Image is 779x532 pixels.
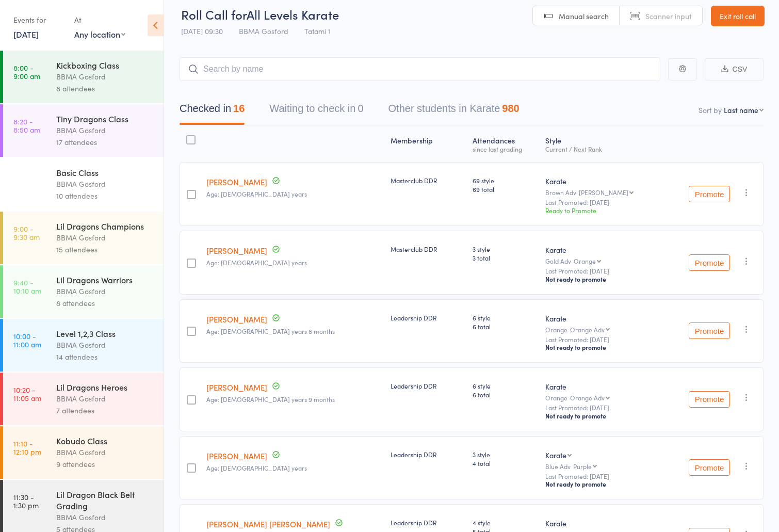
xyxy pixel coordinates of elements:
small: Last Promoted: [DATE] [545,404,659,411]
span: 3 total [473,253,538,262]
a: [PERSON_NAME] [206,314,267,325]
a: 10:20 -11:05 amLil Dragons HeroesBBMA Gosford7 attendees [3,373,164,425]
button: Promote [689,459,730,476]
a: [PERSON_NAME] [206,176,267,187]
div: Kobudo Class [56,435,155,446]
small: Last Promoted: [DATE] [545,199,659,206]
div: Karate [545,245,659,255]
small: Last Promoted: [DATE] [545,267,659,275]
div: Atten­dances [468,130,542,157]
div: 0 [358,103,363,114]
div: BBMA Gosford [56,285,155,297]
div: Karate [545,450,566,460]
div: Not ready to promote [545,343,659,351]
div: BBMA Gosford [56,446,155,458]
div: BBMA Gosford [56,393,155,405]
time: 11:10 - 12:10 pm [13,439,41,456]
button: CSV [705,58,764,80]
div: Lil Dragons Warriors [56,274,155,285]
label: Sort by [699,105,722,115]
span: 6 total [473,322,538,331]
span: Age: [DEMOGRAPHIC_DATA] years 9 months [206,395,335,404]
div: since last grading [473,146,538,152]
div: At [74,11,125,28]
div: 980 [502,103,519,114]
div: [PERSON_NAME] [579,189,628,196]
small: Last Promoted: [DATE] [545,336,659,343]
span: Manual search [559,11,609,21]
input: Search by name [180,57,660,81]
div: Orange Adv [570,394,605,401]
div: Orange [545,326,659,333]
div: BBMA Gosford [56,124,155,136]
div: 7 attendees [56,405,155,416]
div: Kickboxing Class [56,59,155,71]
div: Basic Class [56,167,155,178]
div: Not ready to promote [545,412,659,420]
span: [DATE] 09:30 [181,26,223,36]
div: Leadership DDR [391,381,464,390]
a: [DATE] [13,28,39,40]
button: Waiting to check in0 [269,98,363,125]
a: 9:40 -10:10 amLil Dragons WarriorsBBMA Gosford8 attendees [3,265,164,318]
span: 6 total [473,390,538,399]
time: 11:30 - 1:30 pm [13,493,39,509]
span: All Levels Karate [247,6,339,23]
button: Promote [689,391,730,408]
span: Roll Call for [181,6,247,23]
div: BBMA Gosford [56,511,155,523]
a: [PERSON_NAME] [PERSON_NAME] [206,519,330,529]
div: BBMA Gosford [56,339,155,351]
div: Karate [545,381,659,392]
div: Orange [574,257,596,264]
div: BBMA Gosford [56,232,155,244]
button: Checked in16 [180,98,245,125]
time: 9:00 - 9:30 am [13,224,40,241]
div: Orange [545,394,659,401]
div: Not ready to promote [545,275,659,283]
div: Leadership DDR [391,518,464,527]
button: Promote [689,254,730,271]
a: 8:20 -8:50 amTiny Dragons ClassBBMA Gosford17 attendees [3,104,164,157]
div: Karate [545,518,659,528]
div: 16 [233,103,245,114]
div: 10 attendees [56,190,155,202]
div: Leadership DDR [391,450,464,459]
div: Current / Next Rank [545,146,659,152]
div: Level 1,2,3 Class [56,328,155,339]
time: 9:00 - 9:45 am [13,171,40,187]
span: Age: [DEMOGRAPHIC_DATA] years 8 months [206,327,335,335]
span: 69 total [473,185,538,194]
div: Membership [386,130,468,157]
button: Promote [689,323,730,339]
span: Tatami 1 [304,26,331,36]
a: 11:10 -12:10 pmKobudo ClassBBMA Gosford9 attendees [3,426,164,479]
span: BBMA Gosford [239,26,288,36]
div: Tiny Dragons Class [56,113,155,124]
span: 4 style [473,518,538,527]
div: Lil Dragons Heroes [56,381,155,393]
div: Masterclub DDR [391,245,464,253]
div: Events for [13,11,64,28]
a: [PERSON_NAME] [206,450,267,461]
div: Blue Adv [545,463,659,470]
a: [PERSON_NAME] [206,382,267,393]
span: 3 style [473,245,538,253]
span: Age: [DEMOGRAPHIC_DATA] years [206,189,307,198]
span: Age: [DEMOGRAPHIC_DATA] years [206,463,307,472]
div: Ready to Promote [545,206,659,215]
div: Karate [545,176,659,186]
a: 10:00 -11:00 amLevel 1,2,3 ClassBBMA Gosford14 attendees [3,319,164,372]
small: Last Promoted: [DATE] [545,473,659,480]
div: Brown Adv [545,189,659,196]
div: Leadership DDR [391,313,464,322]
time: 10:00 - 11:00 am [13,332,41,348]
div: BBMA Gosford [56,178,155,190]
time: 8:00 - 9:00 am [13,63,40,80]
a: 9:00 -9:30 amLil Dragons ChampionsBBMA Gosford15 attendees [3,212,164,264]
span: 3 style [473,450,538,459]
div: Lil Dragons Champions [56,220,155,232]
span: 6 style [473,381,538,390]
time: 10:20 - 11:05 am [13,385,41,402]
a: Exit roll call [711,6,765,26]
